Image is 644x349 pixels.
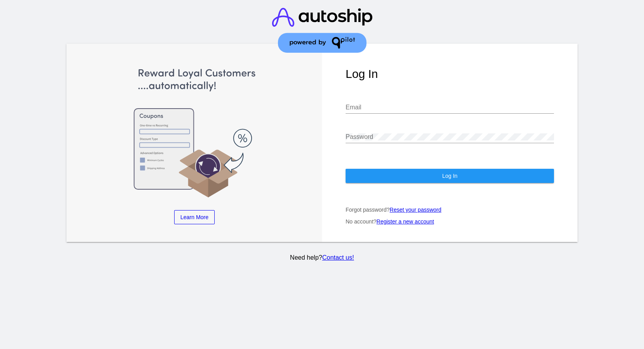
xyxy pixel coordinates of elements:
button: Log In [346,169,554,183]
a: Reset your password [390,207,442,213]
a: Register a new account [377,218,434,225]
a: Learn More [174,210,215,224]
a: Contact us! [322,254,354,261]
p: No account? [346,218,554,225]
h1: Log In [346,67,554,81]
img: Apply Coupons Automatically to Scheduled Orders with QPilot [90,67,298,198]
span: Learn More [180,214,209,220]
input: Email [346,104,554,111]
span: Log In [442,173,458,179]
p: Need help? [65,254,579,261]
p: Forgot password? [346,207,554,213]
